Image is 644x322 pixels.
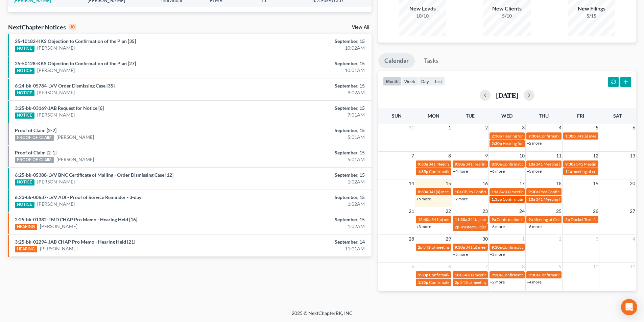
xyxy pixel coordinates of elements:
span: 1 [521,235,525,243]
div: NOTICE [15,46,34,52]
div: 5:01AM [253,134,365,141]
span: 7 [484,263,488,271]
a: Tasks [418,53,445,68]
div: NOTICE [15,179,34,185]
span: 2 [558,235,562,243]
a: +4 more [527,279,542,284]
span: 341(a) meeting for [PERSON_NAME] [460,280,525,285]
a: Calendar [378,53,415,68]
span: 5 [595,124,599,132]
span: Tue [466,113,475,119]
span: 30 [482,235,488,243]
span: Post Confirmation Hearing [PERSON_NAME] [539,189,619,194]
span: 8 [448,152,452,160]
div: 5:01AM [253,156,365,163]
a: +2 more [453,196,468,201]
div: HEARING [15,224,37,230]
div: September, 15 [253,82,365,89]
div: September, 15 [253,60,365,67]
button: week [401,77,418,86]
span: 28 [408,235,415,243]
div: September, 15 [253,105,365,112]
a: 3:25-bk-03169-JAB Request for Notice [6] [15,105,104,111]
div: 11:01AM [253,245,365,252]
div: 5/10 [483,13,531,19]
span: 6 [448,263,452,271]
span: Confirmation Hearing [PERSON_NAME] [502,162,574,167]
a: +2 more [527,141,542,146]
a: +2 more [490,252,505,257]
a: 25-10182-KKS Objection to Confirmation of the Plan [35] [15,38,136,44]
a: [PERSON_NAME] [56,156,94,163]
span: Mon [428,113,439,119]
span: 12 [592,152,599,160]
span: Hearing for [PERSON_NAME] & [PERSON_NAME] [503,133,591,139]
span: 1 [448,124,452,132]
span: 8:30a [492,162,502,167]
span: 9 [558,263,562,271]
div: 7:01AM [253,112,365,118]
span: 9:30a [565,162,575,167]
div: 5/15 [568,13,615,19]
span: Confirmation hearing for [DEMOGRAPHIC_DATA][PERSON_NAME] [497,217,618,222]
span: 23 [482,207,488,215]
span: 9:30a [528,189,539,194]
span: 25 [555,207,562,215]
a: [PERSON_NAME] [37,178,75,185]
a: [PERSON_NAME] [40,245,77,252]
a: 3:25-bk-02294-JAB CHAP Pro Memo - Hearing Held [21] [15,239,135,245]
span: Confirmation hearing for [PERSON_NAME] [539,272,616,277]
div: September, 14 [253,239,365,245]
span: 9:30a [418,162,428,167]
span: Thu [539,113,549,119]
a: 25-50128-KKS Objection to Confirmation of the Plan [27] [15,60,136,66]
span: 26 [592,207,599,215]
div: Open Intercom Messenger [621,299,637,315]
span: 341(a) meeting for [PERSON_NAME] [PERSON_NAME], Jr. [429,189,532,194]
span: Confirmation Hearing for [PERSON_NAME] & [PERSON_NAME] [429,169,542,174]
span: 10a [455,272,461,277]
span: 1:30p [565,133,576,139]
div: September, 15 [253,216,365,223]
span: 20 [629,179,636,188]
a: [PERSON_NAME] [37,45,75,51]
span: 29 [445,235,452,243]
a: +4 more [453,169,468,174]
span: 10a [528,162,535,167]
span: 341 Meeting [PERSON_NAME] [429,162,483,167]
span: 12:40p [418,217,431,222]
span: 9:30a [528,272,539,277]
span: Confirmation Hearing for [PERSON_NAME] [502,272,580,277]
div: PROOF OF CLAIM [15,135,54,141]
span: 341(a) meeting for [PERSON_NAME] [576,133,642,139]
span: 2:30p [492,133,502,139]
span: 3 [595,235,599,243]
div: 1:02AM [253,178,365,185]
div: 2025 © NextChapterBK, INC [129,310,515,322]
a: 6:25-bk-05388-LVV BNC Certificate of Mailing - Order Dismissing Case [12] [15,172,173,178]
span: 9:30a [528,133,539,139]
span: 8:30a [418,189,428,194]
span: 24 [519,207,525,215]
span: 341 Meeting [PERSON_NAME] [536,162,591,167]
a: 6:24-bk-05784-LVV Order Dismissing Case [35] [15,83,115,89]
a: [PERSON_NAME] [37,201,75,207]
span: 16 [482,179,488,188]
span: Sat [613,113,622,119]
span: 2p [455,224,459,229]
div: NextChapter Notices [8,23,76,31]
a: +6 more [490,224,505,229]
span: 8 [521,263,525,271]
div: New Filings [568,5,615,13]
button: month [383,77,401,86]
a: [PERSON_NAME] [37,89,75,96]
span: 341(a) meeting for [PERSON_NAME] [468,217,533,222]
a: [PERSON_NAME] [40,223,77,230]
span: 10a [455,189,461,194]
span: 4 [558,124,562,132]
span: 341(a) meeting for [PERSON_NAME] [466,245,531,250]
span: 27 [629,207,636,215]
span: 4 [632,235,636,243]
button: list [432,77,445,86]
span: 3 [521,124,525,132]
